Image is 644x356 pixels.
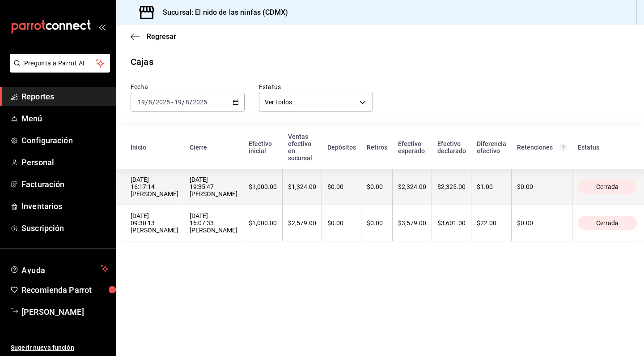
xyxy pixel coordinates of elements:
div: [DATE] 19:35:47 [PERSON_NAME] [190,176,237,197]
a: Pregunta a Parrot AI [6,65,110,74]
div: $3,601.00 [437,219,466,227]
div: Cierre [190,144,238,151]
input: -- [174,99,182,106]
div: $0.00 [327,219,356,227]
span: [PERSON_NAME] [21,306,109,318]
div: Depósitos [327,144,356,151]
span: Inventarios [21,200,109,212]
button: Regresar [131,32,176,41]
input: -- [137,99,145,106]
div: Estatus [578,144,637,151]
div: Retenciones [517,144,567,151]
div: $1,324.00 [288,183,316,190]
span: / [182,99,185,106]
span: Reportes [21,90,109,103]
h3: Sucursal: El nido de las ninfas (CDMX) [156,7,288,18]
div: $0.00 [517,183,567,190]
span: Sugerir nueva función [11,343,109,352]
span: Recomienda Parrot [21,284,109,296]
input: -- [148,99,153,106]
div: $2,325.00 [437,183,466,190]
span: Menú [21,112,109,124]
button: Pregunta a Parrot AI [10,54,110,73]
div: $0.00 [327,183,356,190]
div: [DATE] 09:30:13 [PERSON_NAME] [131,212,178,234]
span: Pregunta a Parrot AI [24,59,96,68]
div: $1,000.00 [249,219,277,227]
span: Cerrada [593,219,622,227]
div: $0.00 [367,183,387,190]
input: ---- [192,99,208,106]
div: $3,579.00 [398,219,426,227]
div: $0.00 [517,219,567,227]
div: $1.00 [477,183,506,190]
span: - [171,99,173,106]
div: Ventas efectivo en sucursal [288,133,317,162]
div: Efectivo declarado [437,140,466,154]
span: Ayuda [21,263,97,274]
input: ---- [155,99,170,106]
div: Diferencia efectivo [477,140,506,154]
div: [DATE] 16:07:33 [PERSON_NAME] [190,212,237,234]
div: Efectivo esperado [398,140,427,154]
div: Inicio [131,144,179,151]
span: / [190,99,192,106]
button: open_drawer_menu [98,23,106,30]
span: Facturación [21,178,109,190]
div: $2,579.00 [288,219,316,227]
label: Fecha [131,84,245,90]
div: Ver todos [259,93,373,112]
span: Configuración [21,134,109,146]
div: Cajas [131,55,153,69]
input: -- [185,99,190,106]
label: Estatus [259,84,373,90]
div: $22.00 [477,219,506,227]
span: Cerrada [593,183,622,190]
div: $1,000.00 [249,183,277,190]
span: / [153,99,155,106]
div: Retiros [367,144,387,151]
div: [DATE] 16:17:14 [PERSON_NAME] [131,176,178,197]
div: $2,324.00 [398,183,426,190]
div: Efectivo inicial [249,140,277,154]
svg: Total de retenciones de propinas registradas [560,144,567,151]
span: Personal [21,156,109,168]
div: $0.00 [367,219,387,227]
span: Suscripción [21,222,109,234]
span: / [145,99,148,106]
span: Regresar [147,32,176,41]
